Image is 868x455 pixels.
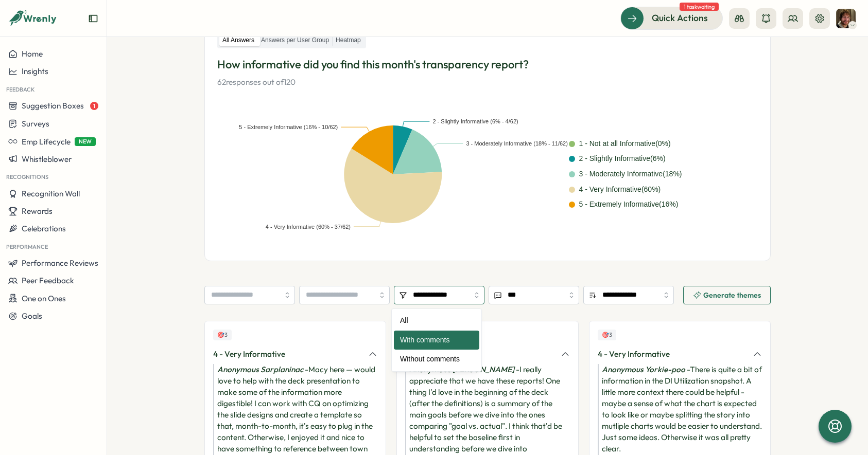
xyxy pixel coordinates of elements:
[680,3,719,11] span: 1 task waiting
[217,365,303,374] i: Anonymous Sarplaninac
[22,49,43,59] span: Home
[217,77,758,88] p: 62 responses out of 120
[258,34,332,47] label: Answers per User Group
[22,276,74,285] span: Peer Feedback
[22,206,53,216] span: Rewards
[266,224,351,230] text: 4 - Very Informative (60% - 37/62)
[22,119,49,129] span: Surveys
[22,258,98,268] span: Performance Reviews
[217,57,758,72] p: How informative did you find this month's transparency report?
[22,294,66,303] span: One on Ones
[836,9,856,28] img: Nick Lacasse
[620,7,723,29] button: Quick Actions
[22,311,42,321] span: Goals
[219,34,257,47] label: All Answers
[579,138,671,150] div: 1 - Not at all Informative ( 0 %)
[598,349,747,360] div: 4 - Very Informative
[75,137,96,146] span: NEW
[598,364,762,454] div: - There is quite a bit of information in the DI Utilization snapshot. A little more context there...
[90,102,98,110] span: 1
[213,330,232,340] div: Upvotes
[22,154,72,164] span: Whistleblower
[579,153,666,165] div: 2 - Slightly Informative ( 6 %)
[88,13,98,24] button: Expand sidebar
[579,184,661,195] div: 4 - Very Informative ( 60 %)
[394,350,479,369] div: Without comments
[579,169,682,180] div: 3 - Moderately Informative ( 18 %)
[213,349,362,360] div: 4 - Very Informative
[22,189,80,198] span: Recognition Wall
[703,292,761,299] span: Generate themes
[432,118,518,124] text: 2 - Slightly Informative (6% - 4/62)
[22,101,84,111] span: Suggestion Boxes
[683,286,771,304] button: Generate themes
[579,199,679,210] div: 5 - Extremely Informative ( 16 %)
[394,331,479,350] div: With comments
[466,140,567,147] text: 3 - Moderately Informative (18% - 11/62)
[602,365,685,374] i: Anonymous Yorkie-poo
[652,11,708,25] span: Quick Actions
[22,224,66,233] span: Celebrations
[598,330,616,340] div: Upvotes
[394,311,479,331] div: All
[333,34,364,47] label: Heatmap
[22,137,71,147] span: Emp Lifecycle
[22,66,48,76] span: Insights
[239,124,338,130] text: 5 - Extremely Informative (16% - 10/62)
